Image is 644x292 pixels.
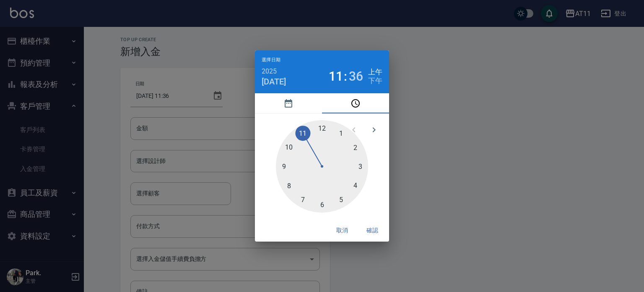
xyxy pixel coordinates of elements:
[368,76,382,85] button: 下午
[344,71,347,82] span: :
[255,93,322,113] button: pick date
[262,66,277,76] button: 2025
[262,76,286,87] button: [DATE]
[329,71,343,82] button: 11
[349,71,363,82] button: 36
[364,120,384,140] button: open next view
[359,223,386,238] button: 確認
[329,223,356,238] button: 取消
[262,57,280,63] span: 選擇日期
[368,68,382,76] button: 上午
[322,93,389,113] button: pick time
